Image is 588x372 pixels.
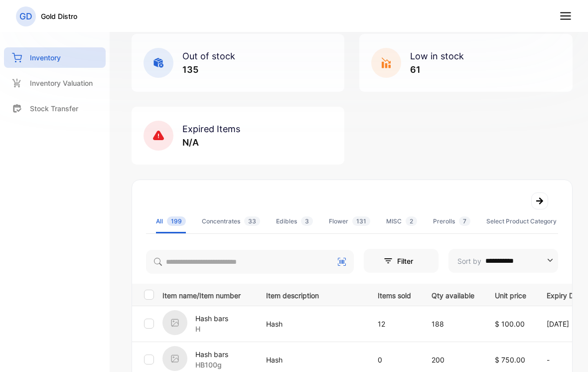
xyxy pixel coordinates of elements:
[156,217,186,226] div: All
[495,356,525,364] span: $ 750.00
[378,288,411,301] p: Items sold
[195,360,228,370] p: HB100g
[459,216,470,226] span: 7
[182,136,240,149] p: N/A
[301,216,313,226] span: 3
[432,355,474,365] p: 200
[495,288,526,301] p: Unit price
[266,288,357,301] p: Item description
[266,355,357,365] p: Hash
[406,216,417,226] span: 2
[547,319,585,329] p: [DATE]
[547,288,585,301] p: Expiry Date
[195,324,228,334] p: H
[8,4,38,34] button: Open LiveChat chat widget
[202,217,260,226] div: Concentrates
[244,216,260,226] span: 33
[266,319,357,329] p: Hash
[352,216,370,226] span: 131
[30,103,78,114] p: Stock Transfer
[30,78,93,88] p: Inventory Valuation
[448,249,558,273] button: Sort by
[378,355,411,365] p: 0
[433,217,470,226] div: Prerolls
[432,288,474,301] p: Qty available
[486,217,579,226] div: Select Product Category
[182,51,235,61] span: Out of stock
[495,320,525,328] span: $ 100.00
[432,319,474,329] p: 188
[457,256,481,266] p: Sort by
[410,63,464,76] p: 61
[162,346,187,371] img: item
[162,310,187,335] img: item
[4,47,106,68] a: Inventory
[195,349,228,360] p: Hash bars
[547,355,585,365] p: -
[162,288,254,301] p: Item name/Item number
[4,98,106,119] a: Stock Transfer
[195,313,228,324] p: Hash bars
[329,217,370,226] div: Flower
[167,216,186,226] span: 199
[4,73,106,93] a: Inventory Valuation
[410,51,464,61] span: Low in stock
[182,124,240,134] span: Expired Items
[19,10,32,23] p: GD
[30,52,61,63] p: Inventory
[386,217,417,226] div: MISC
[378,319,411,329] p: 12
[182,63,235,76] p: 135
[276,217,313,226] div: Edibles
[41,11,77,21] p: Gold Distro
